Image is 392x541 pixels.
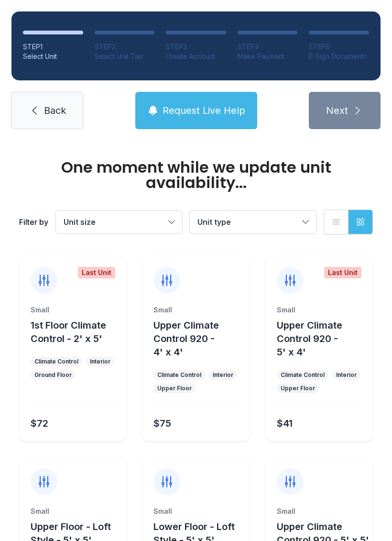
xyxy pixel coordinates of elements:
div: Filter by [19,216,48,228]
div: Small [277,305,361,315]
div: STEP 3 [166,42,226,52]
button: Upper Climate Control 920 - 5' x 4' [277,319,369,359]
div: STEP 4 [238,42,298,52]
div: Interior [336,371,357,379]
div: Small [153,507,238,516]
span: Next [326,104,348,117]
div: Climate Control [34,358,78,365]
div: Small [31,305,115,315]
div: Last Unit [78,267,115,278]
div: $75 [153,417,171,430]
div: STEP 2 [95,42,155,52]
div: Make Payment [238,52,298,61]
div: Climate Control [157,371,201,379]
span: 1st Floor Climate Control - 2' x 5' [31,320,106,344]
div: Small [153,305,238,315]
div: Small [277,507,361,516]
div: E-Sign Documents [309,52,369,61]
div: Ground Floor [34,371,72,379]
div: Create Account [166,52,226,61]
div: Small [31,507,115,516]
button: Upper Climate Control 920 - 4' x 4' [153,319,246,359]
span: Upper Climate Control 920 - 4' x 4' [153,320,219,358]
div: $41 [277,417,293,430]
div: Climate Control [281,371,325,379]
div: One moment while we update unit availability... [19,160,373,190]
button: 1st Floor Climate Control - 2' x 5' [31,319,123,345]
span: Request Live Help [163,104,245,117]
span: Unit size [64,217,96,227]
div: STEP 5 [309,42,369,52]
div: Last Unit [324,267,361,278]
span: Back [44,104,66,117]
div: Interior [90,358,110,365]
div: Upper Floor [157,385,192,392]
div: $72 [31,417,48,430]
div: Select Unit [23,52,83,61]
div: Interior [213,371,233,379]
div: STEP 1 [23,42,83,52]
button: Unit size [56,210,182,233]
div: Select Unit Tier [95,52,155,61]
span: Upper Climate Control 920 - 5' x 4' [277,320,342,358]
button: Unit type [190,210,316,233]
span: Unit type [197,217,231,227]
div: Upper Floor [281,385,315,392]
